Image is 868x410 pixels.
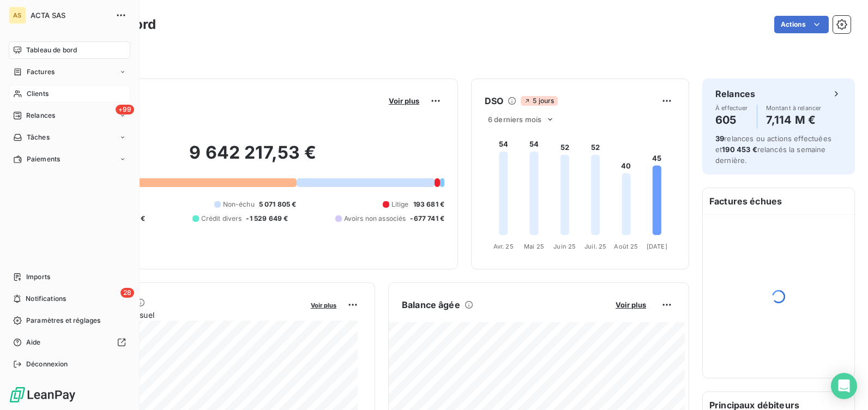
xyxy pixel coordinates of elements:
span: relances ou actions effectuées et relancés la semaine dernière. [715,134,831,165]
tspan: Avr. 25 [493,243,514,250]
span: Factures [27,67,55,77]
span: 39 [715,134,724,143]
span: Paiements [27,154,60,164]
span: Aide [26,337,41,347]
span: 5 071 805 € [259,200,297,209]
span: 190 453 € [722,145,757,154]
span: Paramètres et réglages [26,316,100,325]
button: Actions [774,16,829,33]
span: Non-échu [223,200,255,209]
tspan: [DATE] [647,243,667,250]
span: Litige [391,200,409,209]
a: Aide [9,334,130,351]
span: Voir plus [616,300,646,309]
span: Déconnexion [26,359,68,369]
div: AS [9,7,26,24]
img: Logo LeanPay [9,386,76,403]
div: Open Intercom Messenger [831,373,857,399]
span: Montant à relancer [766,105,822,111]
span: 193 681 € [413,200,444,209]
span: 5 jours [521,96,557,106]
span: Relances [26,111,55,120]
h2: 9 642 217,53 € [62,142,444,174]
span: -677 741 € [410,214,444,224]
span: Tâches [27,132,50,142]
span: 6 derniers mois [488,115,541,124]
span: À effectuer [715,105,748,111]
span: Tableau de bord [26,45,77,55]
span: +99 [116,105,134,114]
h6: Relances [715,87,755,100]
span: Voir plus [311,302,336,309]
span: 28 [120,288,134,298]
button: Voir plus [612,300,649,310]
span: Clients [27,89,49,99]
tspan: Juil. 25 [584,243,606,250]
span: Crédit divers [201,214,242,224]
h4: 605 [715,111,748,129]
tspan: Août 25 [614,243,638,250]
tspan: Juin 25 [553,243,576,250]
h4: 7,114 M € [766,111,822,129]
span: Chiffre d'affaires mensuel [62,309,303,321]
span: -1 529 649 € [246,214,288,224]
span: Notifications [26,294,66,304]
span: Voir plus [389,97,419,105]
tspan: Mai 25 [524,243,544,250]
span: Avoirs non associés [344,214,406,224]
span: ACTA SAS [31,11,109,20]
button: Voir plus [385,96,423,106]
h6: Balance âgée [402,298,460,311]
button: Voir plus [308,300,340,310]
span: Imports [26,272,50,282]
h6: DSO [485,94,503,107]
h6: Factures échues [703,188,854,214]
